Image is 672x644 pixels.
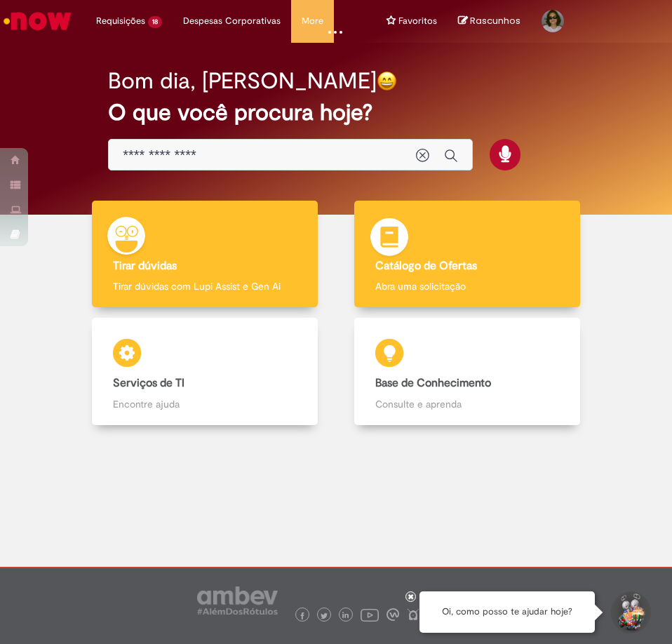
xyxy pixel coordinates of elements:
[336,318,598,425] a: Base de Conhecimento Consulte e aprenda
[197,586,278,615] img: logo_footer_ambev_rotulo_gray.png
[113,279,296,293] p: Tirar dúvidas com Lupi Assist e Gen Ai
[96,14,145,28] span: Requisições
[183,14,281,28] span: Despesas Corporativas
[113,397,296,411] p: Encontre ajuda
[113,259,177,273] b: Tirar dúvidas
[299,612,306,619] img: logo_footer_facebook.png
[113,376,184,390] b: Serviços de TI
[108,100,564,125] h2: O que você procura hoje?
[1,7,74,35] img: ServiceNow
[377,71,397,91] img: happy-face.png
[407,608,419,621] img: logo_footer_naosei.png
[74,201,336,308] a: Tirar dúvidas Tirar dúvidas com Lupi Assist e Gen Ai
[398,14,437,28] span: Favoritos
[375,397,558,411] p: Consulte e aprenda
[342,612,349,620] img: logo_footer_linkedin.png
[336,201,598,308] a: Catálogo de Ofertas Abra uma solicitação
[361,605,379,624] img: logo_footer_youtube.png
[470,14,520,27] span: Rascunhos
[609,591,651,633] button: Iniciar Conversa de Suporte
[302,14,323,28] span: More
[458,14,520,27] a: No momento, sua lista de rascunhos tem 0 Itens
[321,612,328,619] img: logo_footer_twitter.png
[375,279,558,293] p: Abra uma solicitação
[148,16,162,28] span: 18
[387,608,399,621] img: logo_footer_workplace.png
[375,376,491,390] b: Base de Conhecimento
[74,318,336,425] a: Serviços de TI Encontre ajuda
[108,69,377,93] h2: Bom dia, [PERSON_NAME]
[419,591,595,633] div: Oi, como posso te ajudar hoje?
[375,259,477,273] b: Catálogo de Ofertas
